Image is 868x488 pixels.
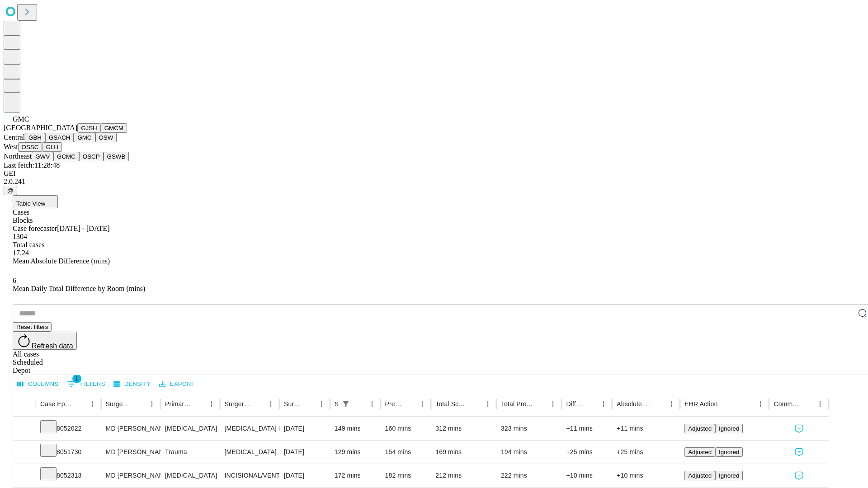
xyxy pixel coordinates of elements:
div: 129 mins [335,441,376,464]
button: Menu [814,398,826,410]
div: +11 mins [617,417,675,440]
button: Menu [416,398,429,410]
button: Sort [133,398,146,410]
button: GSWB [104,152,129,161]
span: Ignored [719,449,739,455]
button: Sort [801,398,814,410]
button: Sort [652,398,665,410]
button: Adjusted [684,471,715,480]
button: Menu [86,398,99,410]
button: Menu [366,398,378,410]
button: Expand [18,445,31,460]
button: Show filters [340,398,352,410]
span: [DATE] - [DATE] [57,225,109,232]
div: [MEDICAL_DATA] [165,417,215,440]
button: GBH [25,133,45,142]
div: [MEDICAL_DATA] DIAGNOSTIC [225,417,275,440]
button: Sort [193,398,205,410]
button: Refresh data [13,332,77,350]
div: Total Predicted Duration [501,400,533,408]
div: Case Epic Id [40,400,73,408]
div: MD [PERSON_NAME] [PERSON_NAME] [106,441,156,464]
div: Predicted In Room Duration [385,400,403,408]
button: Density [111,377,153,391]
button: Ignored [715,424,743,433]
span: Case forecaster [13,225,57,232]
span: [GEOGRAPHIC_DATA] [4,124,77,131]
span: Last fetch: 11:28:48 [4,161,60,169]
span: Total cases [13,241,44,249]
div: [MEDICAL_DATA] [225,441,275,464]
span: Adjusted [688,449,712,455]
span: Adjusted [688,425,712,432]
div: 182 mins [385,464,427,487]
span: 17.24 [13,249,29,257]
div: 222 mins [501,464,557,487]
button: Menu [146,398,158,410]
button: Sort [469,398,481,410]
span: Mean Absolute Difference (mins) [13,257,110,265]
button: Export [157,377,197,391]
div: 312 mins [435,417,492,440]
div: Comments [774,400,800,408]
button: Show filters [65,377,108,391]
span: Adjusted [688,472,712,479]
span: Northeast [4,152,32,160]
button: Ignored [715,447,743,457]
span: Reset filters [16,324,48,330]
button: Menu [315,398,328,410]
button: Reset filters [13,322,52,332]
div: EHR Action [684,400,717,408]
div: +25 mins [566,441,608,464]
div: Surgery Name [225,400,251,408]
button: GMC [74,133,95,142]
div: 323 mins [501,417,557,440]
button: Expand [18,468,31,484]
button: GLH [42,142,61,152]
button: Sort [252,398,264,410]
div: Difference [566,400,584,408]
div: 8051730 [40,441,97,464]
div: Absolute Difference [617,400,651,408]
div: [MEDICAL_DATA] [165,464,215,487]
span: GMC [13,115,29,123]
div: 2.0.241 [4,178,864,186]
button: GJSH [77,123,101,133]
div: +10 mins [566,464,608,487]
button: Ignored [715,471,743,480]
button: Menu [264,398,277,410]
div: Surgeon Name [106,400,132,408]
div: +10 mins [617,464,675,487]
div: 149 mins [335,417,376,440]
button: Adjusted [684,424,715,433]
button: Sort [353,398,366,410]
span: 1 [72,374,81,383]
div: 160 mins [385,417,427,440]
button: GWV [32,152,53,161]
button: Sort [585,398,597,410]
div: MD [PERSON_NAME] [PERSON_NAME] [106,417,156,440]
button: Expand [18,421,31,437]
button: Sort [302,398,315,410]
span: Ignored [719,425,739,432]
button: Menu [481,398,494,410]
div: 212 mins [435,464,492,487]
div: 172 mins [335,464,376,487]
button: Sort [74,398,86,410]
span: Ignored [719,472,739,479]
div: MD [PERSON_NAME] [106,464,156,487]
button: Menu [205,398,218,410]
button: @ [4,186,17,195]
div: [DATE] [284,441,325,464]
div: 169 mins [435,441,492,464]
div: Surgery Date [284,400,302,408]
span: Table View [16,200,45,207]
button: OSW [95,133,117,142]
button: Menu [597,398,610,410]
span: Refresh data [32,342,73,350]
div: INCISIONAL/VENTRAL/SPIGELIAN [MEDICAL_DATA] INITIAL 3-10 CM INCARCERATED/STRANGULATED [225,464,275,487]
div: Total Scheduled Duration [435,400,468,408]
div: Scheduled In Room Duration [335,400,339,408]
div: Trauma [165,441,215,464]
button: GSACH [45,133,74,142]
